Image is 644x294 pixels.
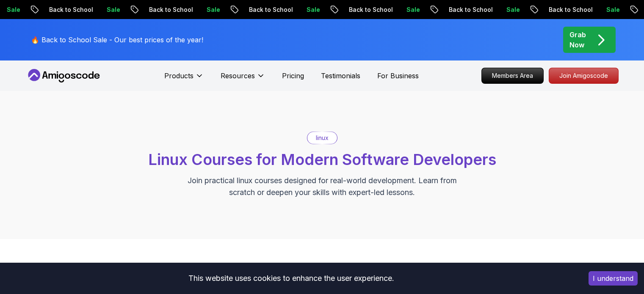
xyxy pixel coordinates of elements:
[38,5,96,14] p: Back to School
[569,30,586,50] p: Grab Now
[538,5,595,14] p: Back to School
[316,134,329,142] p: linux
[31,35,203,45] p: 🔥 Back to School Sale - Our best prices of the year!
[495,5,522,14] p: Sale
[221,71,265,88] button: Resources
[482,68,543,83] p: Members Area
[595,5,622,14] p: Sale
[221,71,255,81] p: Resources
[180,175,464,198] p: Join practical linux courses designed for real-world development. Learn from scratch or deepen yo...
[238,5,296,14] p: Back to School
[589,271,638,286] button: Accept cookies
[549,68,618,83] p: Join Amigoscode
[338,5,395,14] p: Back to School
[481,68,544,84] a: Members Area
[96,5,123,14] p: Sale
[196,5,223,14] p: Sale
[282,71,304,81] a: Pricing
[296,5,323,14] p: Sale
[395,5,423,14] p: Sale
[148,150,496,169] span: Linux Courses for Modern Software Developers
[549,68,619,84] a: Join Amigoscode
[164,71,193,81] p: Products
[377,71,419,81] a: For Business
[164,71,204,88] button: Products
[138,5,196,14] p: Back to School
[321,71,360,81] a: Testimonials
[6,269,576,288] div: This website uses cookies to enhance the user experience.
[438,5,495,14] p: Back to School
